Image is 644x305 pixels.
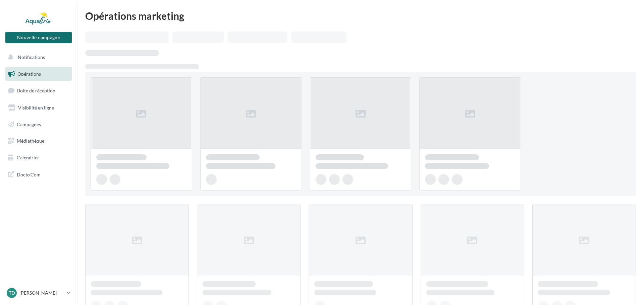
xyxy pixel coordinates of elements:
[4,118,73,132] a: Campagnes
[9,290,15,296] span: TD
[5,32,72,43] button: Nouvelle campagne
[4,101,73,115] a: Visibilité en ligne
[4,167,73,181] a: Docto'Com
[4,83,73,98] a: Boîte de réception
[4,67,73,81] a: Opérations
[5,287,72,299] a: TD [PERSON_NAME]
[19,290,64,296] p: [PERSON_NAME]
[4,50,70,64] button: Notifications
[17,155,39,160] span: Calendrier
[17,121,41,127] span: Campagnes
[17,170,41,179] span: Docto'Com
[17,71,41,77] span: Opérations
[4,151,73,165] a: Calendrier
[18,105,54,110] span: Visibilité en ligne
[17,138,44,144] span: Médiathèque
[17,88,55,93] span: Boîte de réception
[18,54,45,60] span: Notifications
[4,134,73,148] a: Médiathèque
[85,11,636,21] div: Opérations marketing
